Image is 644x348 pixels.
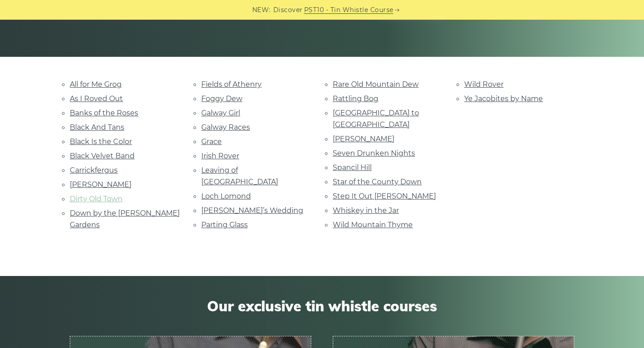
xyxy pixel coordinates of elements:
a: Wild Rover [464,80,504,89]
a: Carrickfergus [70,166,118,174]
a: Ye Jacobites by Name [464,94,543,103]
a: Grace [201,137,222,146]
a: Leaving of [GEOGRAPHIC_DATA] [201,166,278,186]
a: [PERSON_NAME] [333,135,394,143]
a: Fields of Athenry [201,80,262,89]
a: Whiskey in the Jar [333,206,399,215]
a: Dirty Old Town [70,195,123,203]
a: Wild Mountain Thyme [333,221,413,229]
a: Galway Races [201,123,250,132]
a: Foggy Dew [201,94,242,103]
a: Rattling Bog [333,94,378,103]
a: Black And Tans [70,123,124,132]
a: Black Is the Color [70,137,132,146]
span: NEW: [252,5,271,15]
a: [PERSON_NAME]’s Wedding [201,206,303,215]
a: Black Velvet Band [70,152,135,160]
span: Discover [273,5,303,15]
a: Step It Out [PERSON_NAME] [333,192,436,200]
a: All for Me Grog [70,80,122,89]
a: Galway Girl [201,109,240,117]
a: [PERSON_NAME] [70,180,131,189]
a: Parting Glass [201,221,248,229]
span: Our exclusive tin whistle courses [70,297,574,314]
a: As I Roved Out [70,94,123,103]
a: Loch Lomond [201,192,251,200]
a: Star of the County Down [333,178,422,186]
a: PST10 - Tin Whistle Course [304,5,394,15]
a: Irish Rover [201,152,239,160]
a: Spancil Hill [333,163,372,172]
a: Banks of the Roses [70,109,138,117]
a: Down by the [PERSON_NAME] Gardens [70,209,180,229]
a: Seven Drunken Nights [333,149,415,157]
a: [GEOGRAPHIC_DATA] to [GEOGRAPHIC_DATA] [333,109,419,129]
a: Rare Old Mountain Dew [333,80,419,89]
